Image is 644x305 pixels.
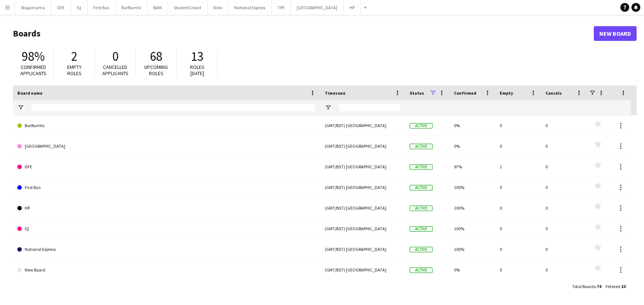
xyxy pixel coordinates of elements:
div: 0 [541,177,587,197]
div: (GMT/BST) [GEOGRAPHIC_DATA] [320,177,405,197]
span: 98% [22,48,45,64]
button: Nido [207,0,228,15]
h1: Boards [13,28,594,39]
div: (GMT/BST) [GEOGRAPHIC_DATA] [320,115,405,136]
a: HP [17,198,316,218]
span: Timezone [325,90,345,96]
span: 74 [597,284,601,289]
span: 13 [191,48,203,64]
span: Confirmed [454,90,476,96]
span: 0 [112,48,118,64]
span: Board name [17,90,42,96]
button: Open Filter Menu [17,104,24,111]
button: DFE [51,0,71,15]
button: Open Filter Menu [325,104,331,111]
button: StudentCrowd [168,0,207,15]
span: 2 [71,48,78,64]
a: First Bus [17,177,316,198]
div: 0 [495,218,541,239]
span: 68 [150,48,162,64]
div: (GMT/BST) [GEOGRAPHIC_DATA] [320,157,405,177]
div: (GMT/BST) [GEOGRAPHIC_DATA] [320,218,405,239]
span: Filtered [606,284,620,289]
span: Confirmed applicants [20,64,47,77]
button: IQ [71,0,87,15]
div: 0 [541,115,587,136]
div: 0% [450,136,495,156]
div: 0 [495,239,541,259]
a: BarBurrito [17,115,316,136]
button: Wagamama [15,0,51,15]
div: 97% [450,157,495,177]
div: 0 [541,157,587,177]
a: DFE [17,157,316,177]
button: National Express [228,0,272,15]
span: Active [410,144,433,149]
span: Active [410,164,433,170]
div: 100% [450,218,495,239]
a: [GEOGRAPHIC_DATA] [17,136,316,157]
span: Empty roles [67,64,82,77]
a: National Express [17,239,316,260]
span: Active [410,247,433,252]
button: First Bus [87,0,116,15]
a: New Board [17,260,316,280]
span: Active [410,206,433,211]
div: 100% [450,198,495,218]
div: 0 [541,239,587,259]
div: : [572,279,601,294]
span: Active [410,267,433,273]
div: 0 [495,115,541,136]
div: 0% [450,115,495,136]
span: Empty [500,90,513,96]
span: 10 [621,284,626,289]
div: (GMT/BST) [GEOGRAPHIC_DATA] [320,198,405,218]
span: Cancelled applicants [102,64,128,77]
span: Active [410,226,433,232]
span: Total Boards [572,284,596,289]
div: 0 [541,198,587,218]
div: (GMT/BST) [GEOGRAPHIC_DATA] [320,136,405,156]
span: Upcoming roles [144,64,168,77]
div: 0 [495,198,541,218]
div: 0 [495,177,541,197]
button: HP [344,0,361,15]
a: New Board [594,26,637,41]
div: 2 [495,157,541,177]
input: Timezone Filter Input [338,103,401,112]
span: Active [410,185,433,190]
div: 0 [541,260,587,280]
span: Roles [DATE] [190,64,204,77]
div: : [606,279,626,294]
button: BarBurrito [116,0,147,15]
div: 0% [450,260,495,280]
div: 0 [495,260,541,280]
span: Status [410,90,424,96]
div: (GMT/BST) [GEOGRAPHIC_DATA] [320,260,405,280]
div: 100% [450,177,495,197]
a: IQ [17,218,316,239]
span: Cancels [545,90,562,96]
button: BAM [147,0,168,15]
div: (GMT/BST) [GEOGRAPHIC_DATA] [320,239,405,259]
button: [GEOGRAPHIC_DATA] [291,0,344,15]
span: Active [410,123,433,129]
div: 100% [450,239,495,259]
input: Board name Filter Input [31,103,316,112]
button: TPE [272,0,291,15]
div: 0 [541,136,587,156]
div: 0 [495,136,541,156]
div: 0 [541,218,587,239]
